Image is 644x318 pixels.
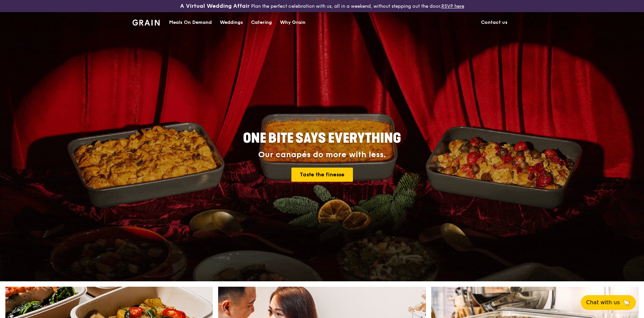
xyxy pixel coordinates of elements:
[128,3,516,9] div: Plan the perfect celebration with us, all in a weekend, without stepping out the door.
[169,12,212,33] div: Meals On Demand
[441,3,464,9] a: RSVP here
[581,295,636,310] button: Chat with us🦙
[220,12,243,33] div: Weddings
[586,298,620,307] span: Chat with us
[180,3,250,9] h3: A Virtual Wedding Affair
[216,12,247,33] a: Weddings
[247,12,276,33] a: Catering
[280,12,306,33] div: Why Grain
[276,12,310,33] a: Why Grain
[132,12,160,32] a: GrainGrain
[251,12,272,33] div: Catering
[622,298,631,307] span: 🦙
[477,12,512,33] a: Contact us
[291,168,353,182] a: Taste the finesse
[243,130,401,146] span: ONE BITE SAYS EVERYTHING
[201,150,443,160] div: Our canapés do more with less.
[132,20,160,26] img: Grain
